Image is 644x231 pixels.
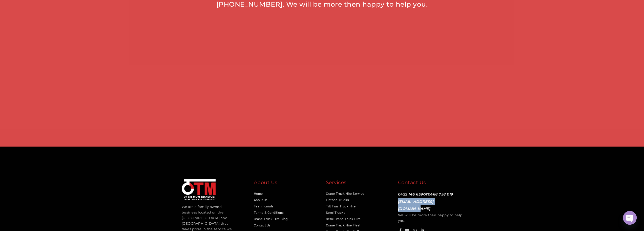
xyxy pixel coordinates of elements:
a: Semi Trucks [326,211,346,215]
a: Terms & Conditions [254,211,284,215]
a: 0422 146 659 [398,192,423,197]
a: Semi Crane Truck Hire [326,217,361,221]
a: Tilt Tray Truck Hire [326,204,356,208]
a: Testimonials [254,204,274,208]
a: Home [254,192,263,196]
span: or [398,191,453,211]
div: Services [326,179,390,188]
a: Crane Truck Hire Blog [254,217,288,221]
div: Contact Us [398,179,463,188]
img: footer Logo [182,179,216,200]
div: About Us [254,179,318,188]
a: Crane Truck Hire Fleet [326,223,361,227]
nav: About Us [254,190,318,228]
a: Crane Truck Hire Service [326,192,364,196]
p: We will be more than happy to help you. [398,190,463,224]
a: Flatbed Trucks [326,198,349,202]
a: Contact Us [254,223,271,227]
a: [EMAIL_ADDRESS][DOMAIN_NAME] [398,199,434,211]
a: 0468 758 019 [428,192,453,197]
a: About Us [254,198,268,202]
